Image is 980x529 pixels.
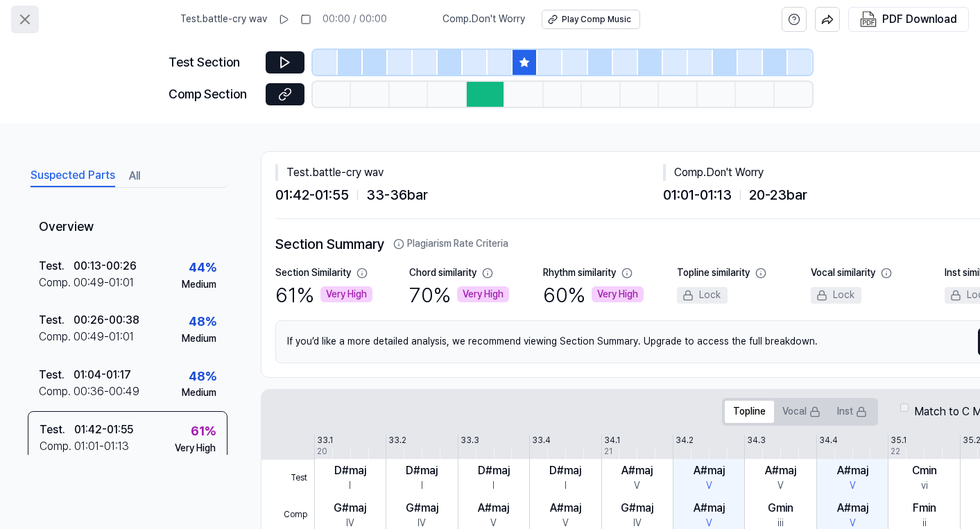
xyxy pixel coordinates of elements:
[837,462,868,479] div: A#maj
[182,386,216,400] div: Medium
[765,462,796,479] div: A#maj
[275,164,663,181] div: Test . battle-cry wav
[182,278,216,292] div: Medium
[320,286,372,303] div: Very High
[74,258,137,275] div: 00:13 - 00:26
[175,442,216,456] div: Very High
[677,266,750,280] div: Topline similarity
[39,275,74,291] div: Comp .
[543,266,616,280] div: Rhythm similarity
[406,462,438,479] div: D#maj
[565,479,567,493] div: I
[74,438,129,455] div: 01:01 - 01:13
[768,500,793,517] div: Gmin
[913,500,936,517] div: Fmin
[550,500,581,517] div: A#maj
[74,312,139,329] div: 00:26 - 00:38
[860,11,877,28] img: PDF Download
[442,12,525,26] span: Comp . Don't Worry
[317,446,327,458] div: 20
[323,12,387,26] div: 00:00 / 00:00
[478,500,509,517] div: A#maj
[393,237,508,251] button: Plagiarism Rate Criteria
[604,435,620,446] div: 34.1
[891,446,900,458] div: 22
[694,462,725,479] div: A#maj
[706,479,712,493] div: V
[189,258,216,278] div: 44 %
[850,479,856,493] div: V
[129,165,140,187] button: All
[819,435,838,446] div: 34.4
[74,275,134,291] div: 00:49 - 01:01
[634,479,640,493] div: V
[189,367,216,387] div: 48 %
[532,435,551,446] div: 33.4
[882,10,957,28] div: PDF Download
[747,435,766,446] div: 34.3
[334,500,366,517] div: G#maj
[409,280,509,309] div: 70 %
[349,479,351,493] div: I
[604,446,612,458] div: 21
[891,435,906,446] div: 35.1
[317,435,333,446] div: 33.1
[621,462,653,479] div: A#maj
[912,462,937,479] div: Cmin
[275,266,351,280] div: Section Similarity
[821,13,834,26] img: share
[921,479,928,493] div: vi
[492,479,495,493] div: I
[837,500,868,517] div: A#maj
[169,53,257,73] div: Test Section
[189,312,216,332] div: 48 %
[74,422,133,438] div: 01:42 - 01:55
[180,12,267,26] span: Test . battle-cry wav
[694,500,725,517] div: A#maj
[542,10,640,29] button: Play Comp Music
[621,500,653,517] div: G#maj
[478,462,510,479] div: D#maj
[366,184,428,206] span: 33 - 36 bar
[461,435,479,446] div: 33.3
[74,367,131,383] div: 01:04 - 01:17
[182,332,216,346] div: Medium
[39,367,74,383] div: Test .
[275,184,349,206] span: 01:42 - 01:55
[421,479,423,493] div: I
[388,435,406,446] div: 33.2
[543,280,644,309] div: 60 %
[39,312,74,329] div: Test .
[275,280,372,309] div: 61 %
[663,184,732,206] span: 01:01 - 01:13
[829,401,875,423] button: Inst
[777,479,784,493] div: V
[406,500,438,517] div: G#maj
[788,12,800,26] svg: help
[31,165,115,187] button: Suspected Parts
[749,184,807,206] span: 20 - 23 bar
[811,287,861,304] div: Lock
[562,14,631,26] div: Play Comp Music
[549,462,581,479] div: D#maj
[40,422,74,438] div: Test .
[74,329,134,345] div: 00:49 - 01:01
[592,286,644,303] div: Very High
[334,462,366,479] div: D#maj
[811,266,875,280] div: Vocal similarity
[74,383,139,400] div: 00:36 - 00:49
[39,383,74,400] div: Comp .
[191,422,216,442] div: 61 %
[457,286,509,303] div: Very High
[409,266,476,280] div: Chord similarity
[782,7,807,32] button: help
[169,85,257,105] div: Comp Section
[40,438,74,455] div: Comp .
[39,329,74,345] div: Comp .
[261,460,314,497] span: Test
[725,401,774,423] button: Topline
[39,258,74,275] div: Test .
[676,435,694,446] div: 34.2
[857,8,960,31] button: PDF Download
